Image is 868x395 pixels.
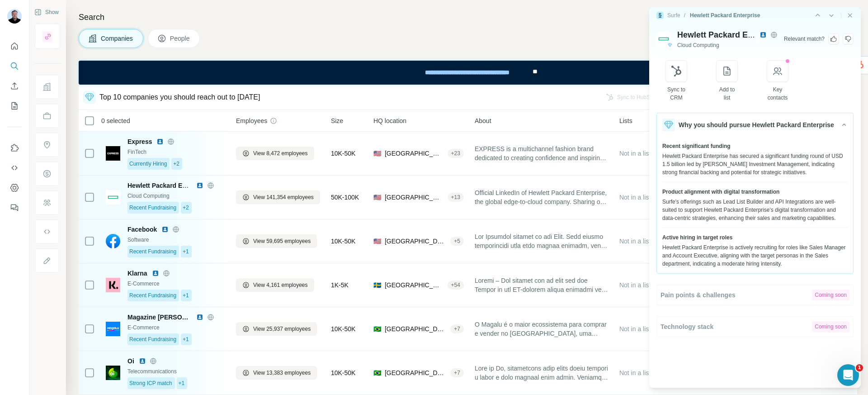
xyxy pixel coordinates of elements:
span: Not in a list [619,150,651,157]
div: + 54 [448,281,464,289]
span: 🇸🇪 [373,281,381,290]
span: Hewlett Packard Enterprise [677,30,783,39]
img: Logo of Facebook [106,234,120,248]
span: View 25,937 employees [253,325,311,333]
span: Currently Hiring [129,160,167,168]
span: Oi [127,357,134,366]
button: Search [7,58,22,74]
span: Facebook [127,225,157,234]
div: FinTech [127,148,225,156]
span: Not in a list [619,325,651,333]
span: [GEOGRAPHIC_DATA] [385,193,444,202]
button: Side panel - Next [827,11,836,20]
div: E-Commerce [127,324,225,332]
span: People [170,34,191,43]
div: Software [127,236,225,244]
img: Logo of Klarna [106,278,120,292]
span: About [475,116,491,125]
div: Coming soon [812,290,849,300]
span: 🇺🇸 [373,237,381,246]
span: [GEOGRAPHIC_DATA], [US_STATE] [385,149,444,158]
button: Use Surfe API [7,160,22,176]
div: + 13 [448,193,464,201]
span: Employees [236,116,267,125]
span: 10K-50K [331,368,355,377]
button: My lists [7,98,22,114]
span: 🇧🇷 [373,324,381,333]
div: Cloud Computing [127,192,225,200]
span: Loremi – Dol sitamet con ad elit sed doe Tempor in utl ET-dolorem aliqua enimadmi ven quisnost ex... [475,276,609,294]
img: Logo of Oi [106,366,120,380]
div: + 7 [450,325,464,333]
div: Coming soon [812,321,849,332]
img: Avatar [7,9,22,24]
span: 10K-50K [331,149,355,158]
div: Hewlett Packard Enterprise has secured a significant funding round of USD 1.5 billion led by [PER... [662,152,848,176]
span: Lore ip Do, sitametcons adip elits doeiu tempori u labor e dolo magnaal enim admin. Veniamq nos e... [475,364,609,382]
span: O Magalu é o maior ecossistema para comprar e vender no [GEOGRAPHIC_DATA], uma plataforma digital... [475,320,609,338]
span: [GEOGRAPHIC_DATA] [385,237,447,246]
span: 🇧🇷 [373,368,381,377]
span: Express [127,137,152,146]
span: Recent Fundraising [129,204,176,212]
img: LinkedIn logo [156,138,164,145]
div: Surfe [667,11,680,19]
span: Technology stack [660,322,713,331]
div: Telecommunications [127,367,225,376]
button: View 8,472 employees [236,147,314,160]
span: Active hiring in target roles [662,233,732,242]
span: 10K-50K [331,324,355,333]
span: Recent Fundraising [129,291,176,300]
button: Show [28,5,65,19]
iframe: Intercom live chat [837,364,859,386]
button: Close side panel [846,12,854,19]
span: Pain points & challenges [660,290,736,300]
span: +1 [183,247,189,256]
span: Strong ICP match [129,379,172,387]
span: Lor Ipsumdol sitamet co adi Elit. Sedd eiusmo temporincidi utla etdo magnaa enimadm, veni quisnos... [475,232,609,250]
button: Side panel - Previous [813,11,822,20]
span: Cloud Computing [677,41,719,49]
li: / [684,11,685,19]
img: LinkedIn logo [161,226,169,233]
button: Technology stackComing soon [657,317,853,337]
span: 🇺🇸 [373,193,381,202]
div: Key contacts [767,86,788,102]
span: EXPRESS is a multichannel fashion brand dedicated to creating confidence and inspiring self-expre... [475,144,609,162]
span: Recent Fundraising [129,247,176,256]
span: +1 [183,291,189,300]
div: Hewlett Packard Enterprise [690,11,760,19]
div: + 7 [450,369,464,377]
span: Hewlett Packard Enterprise [127,182,209,189]
span: 🇺🇸 [373,149,381,158]
span: Not in a list [619,194,651,201]
div: Hewlett Packard Enterprise is actively recruiting for roles like Sales Manager and Account Execut... [662,243,848,268]
div: E-Commerce [127,280,225,288]
div: | [840,11,842,19]
span: Lists [619,116,632,125]
span: Why you should pursue Hewlett Packard Enterprise [679,120,834,129]
img: Logo of Hewlett Packard Enterprise [106,190,120,205]
img: LinkedIn logo [196,182,203,189]
span: 1 [856,364,863,371]
div: Add to list [717,86,738,102]
span: Not in a list [619,369,651,376]
h4: Search [79,11,857,24]
span: 50K-100K [331,193,359,202]
span: HQ location [373,116,406,125]
span: +1 [183,335,189,343]
span: Not in a list [619,238,651,245]
span: +1 [179,379,185,387]
button: View 13,383 employees [236,366,317,380]
div: + 5 [450,237,464,245]
span: [GEOGRAPHIC_DATA], [GEOGRAPHIC_DATA] [385,324,447,333]
img: Logo of Hewlett Packard Enterprise [656,32,671,46]
button: Feedback [7,200,22,216]
button: Pain points & challengesComing soon [657,285,853,305]
img: LinkedIn avatar [759,31,767,38]
span: Size [331,116,343,125]
div: + 23 [448,149,464,157]
span: 1K-5K [331,281,349,290]
button: View 25,937 employees [236,322,317,336]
